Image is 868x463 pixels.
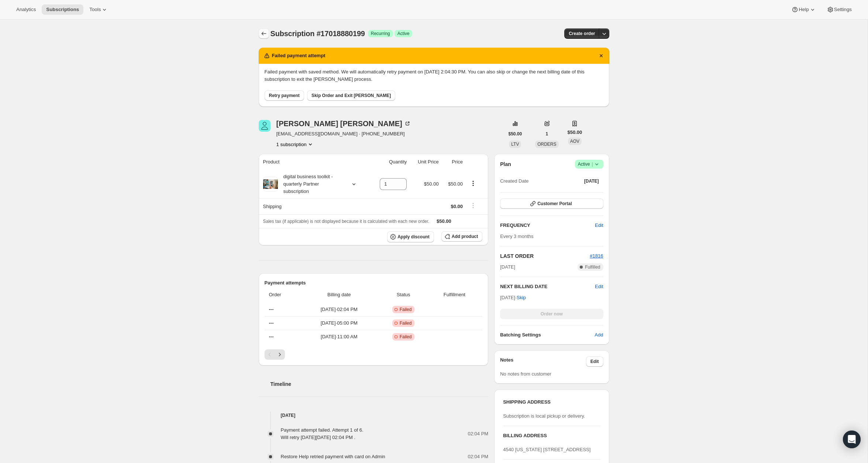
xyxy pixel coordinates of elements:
span: Skip Order and Exit [PERSON_NAME] [311,93,391,99]
div: digital business toolkit - quarterly Partner subscription [278,173,344,195]
button: Next [275,349,285,360]
span: | [592,161,593,167]
span: 1 [546,131,548,137]
h2: Timeline [271,380,489,388]
span: $50.00 [509,131,522,137]
div: Open Intercom Messenger [843,431,861,448]
span: Active [578,160,600,168]
span: Apply discount [397,234,430,240]
span: Fulfilled [585,264,600,270]
p: Failed payment with saved method. We will automatically retry payment on [DATE] 2:04:30 PM. You c... [265,68,603,83]
h2: FREQUENCY [500,222,595,229]
button: Skip [512,292,530,304]
button: Shipping actions [467,201,479,210]
span: [DATE] · [500,295,526,300]
button: Tools [85,4,113,15]
span: Restore Help retried payment with card on Admin [281,454,385,459]
span: Created Date [500,177,528,185]
h3: Notes [500,356,586,367]
h3: SHIPPING ADDRESS [503,398,600,406]
h3: BILLING ADDRESS [503,432,600,439]
span: Active [397,31,410,37]
button: Subscriptions [259,28,269,39]
span: --- [269,320,274,326]
button: Skip Order and Exit [PERSON_NAME] [307,90,395,101]
span: 02:04 PM [468,453,489,460]
span: AOV [570,139,579,144]
span: [DATE] [584,178,599,184]
span: $50.00 [424,181,439,187]
th: Quantity [369,154,409,170]
th: Unit Price [409,154,441,170]
span: Edit [595,283,603,290]
span: Every 3 months [500,234,533,239]
span: Edit [590,359,599,364]
th: Price [441,154,465,170]
span: Recurring [371,31,390,37]
span: No notes from customer [500,371,551,377]
button: [DATE] [580,176,603,186]
span: Create order [569,31,595,37]
span: Subscription is local pickup or delivery. [503,413,585,419]
span: Status [380,291,427,298]
span: Subscription #17018880199 [271,30,365,38]
span: Failed [400,320,412,326]
h2: Failed payment attempt [272,52,325,59]
button: Analytics [12,4,40,15]
span: Subscriptions [46,7,79,13]
button: Dismiss notification [596,51,606,61]
div: Payment attempt failed. Attempt 1 of 6. Will retry [DATE][DATE] 02:04 PM . [281,426,364,441]
span: Add product [452,234,478,239]
span: [DATE] · 05:00 PM [302,319,376,327]
span: $50.00 [437,218,451,224]
button: Settings [822,4,856,15]
button: Retry payment [265,90,304,101]
span: --- [269,334,274,339]
button: Help [787,4,820,15]
th: Shipping [259,198,370,214]
span: $50.00 [568,129,582,136]
button: Edit [586,356,603,367]
span: Analytics [16,7,36,13]
span: 02:04 PM [468,430,489,438]
a: #1816 [590,253,603,259]
button: $50.00 [504,129,527,139]
h2: Payment attempts [265,279,483,287]
span: Courtney Van Tassell [259,120,271,132]
button: Subscriptions [42,4,83,15]
th: Product [259,154,370,170]
span: Add [595,331,603,339]
span: ORDERS [537,142,556,147]
button: Add product [441,231,482,242]
span: [DATE] · 02:04 PM [302,306,376,313]
span: Help [799,7,809,13]
h2: NEXT BILLING DATE [500,283,595,290]
span: Skip [517,294,526,301]
span: --- [269,307,274,312]
nav: Pagination [265,349,483,360]
span: Settings [834,7,852,13]
button: #1816 [590,252,603,260]
button: Apply discount [387,231,434,242]
th: Order [265,287,300,303]
span: Customer Portal [537,201,572,207]
span: $0.00 [451,204,463,209]
span: Sales tax (if applicable) is not displayed because it is calculated with each new order. [263,219,430,224]
h6: Batching Settings [500,331,595,339]
button: 1 [541,129,553,139]
span: [EMAIL_ADDRESS][DOMAIN_NAME] · [PHONE_NUMBER] [276,130,411,138]
h2: LAST ORDER [500,252,590,260]
button: Product actions [276,141,314,148]
span: Fulfillment [431,291,478,298]
span: Failed [400,307,412,312]
h2: Plan [500,160,511,168]
span: Retry payment [269,93,300,99]
button: Add [590,329,607,341]
span: Edit [595,222,603,229]
span: LTV [511,142,519,147]
button: Product actions [467,179,479,187]
span: [DATE] [500,263,515,271]
div: [PERSON_NAME] [PERSON_NAME] [276,120,411,127]
h4: [DATE] [259,412,489,419]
